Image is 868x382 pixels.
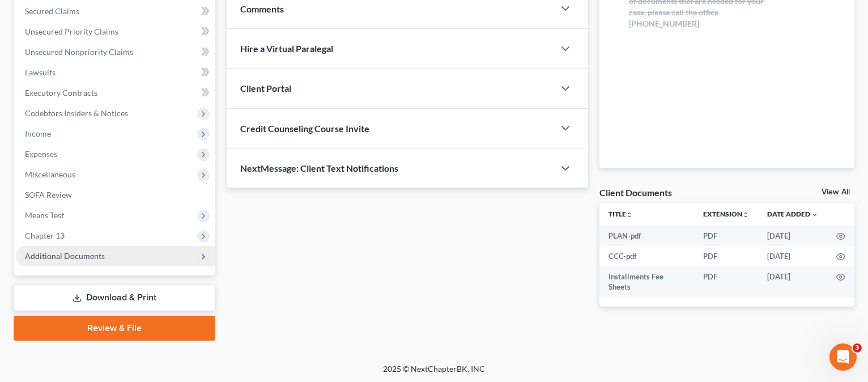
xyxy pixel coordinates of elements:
a: Unsecured Priority Claims [16,22,215,42]
i: unfold_more [742,211,749,218]
iframe: Intercom live chat [829,343,857,371]
td: PDF [694,226,758,246]
span: Chapter 13 [25,231,65,240]
span: Codebtors Insiders & Notices [25,108,128,118]
div: Client Documents [599,186,672,198]
a: Download & Print [14,285,215,311]
td: PDF [694,266,758,298]
i: expand_more [811,211,818,218]
span: SOFA Review [25,190,72,200]
a: Secured Claims [16,1,215,22]
span: Client Portal [240,83,291,94]
span: Unsecured Priority Claims [25,27,118,36]
span: 3 [853,343,862,353]
a: Date Added expand_more [767,210,818,218]
a: Extensionunfold_more [703,210,749,218]
span: Comments [240,3,284,14]
span: Credit Counseling Course Invite [240,123,369,134]
a: SOFA Review [16,185,215,205]
td: [DATE] [758,226,827,246]
a: Executory Contracts [16,83,215,103]
td: [DATE] [758,246,827,266]
span: Expenses [25,149,57,159]
td: CCC-pdf [599,246,694,266]
span: Additional Documents [25,251,105,261]
span: Miscellaneous [25,169,75,179]
a: View All [822,188,850,196]
span: Lawsuits [25,67,56,77]
span: Income [25,129,51,138]
a: Unsecured Nonpriority Claims [16,42,215,62]
td: PLAN-pdf [599,226,694,246]
td: [DATE] [758,266,827,298]
span: Secured Claims [25,6,79,16]
a: Review & File [14,316,215,341]
span: Means Test [25,210,64,220]
td: Installments Fee Sheets [599,266,694,298]
span: Executory Contracts [25,88,97,97]
a: Lawsuits [16,62,215,83]
span: NextMessage: Client Text Notifications [240,163,398,173]
a: Titleunfold_more [609,210,633,218]
td: PDF [694,246,758,266]
span: Hire a Virtual Paralegal [240,43,333,54]
i: unfold_more [626,211,633,218]
span: Unsecured Nonpriority Claims [25,47,133,57]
